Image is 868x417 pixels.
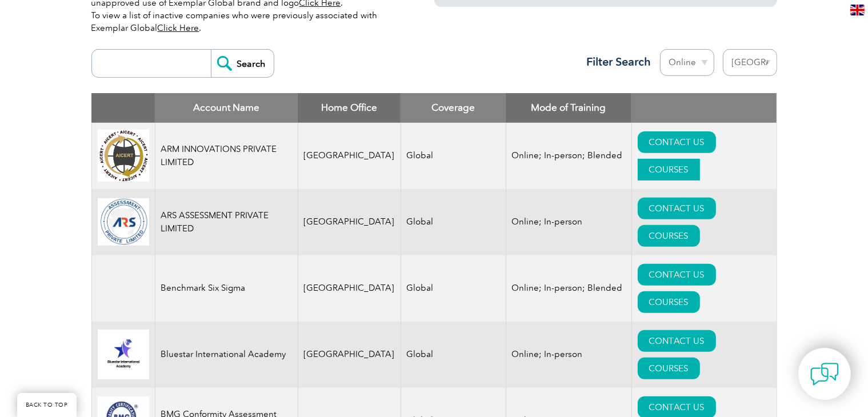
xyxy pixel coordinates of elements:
[506,189,631,255] td: Online; In-person
[810,360,839,388] img: contact-chat.png
[298,322,401,388] td: [GEOGRAPHIC_DATA]
[850,5,865,15] img: en
[155,189,298,255] td: ARS ASSESSMENT PRIVATE LIMITED
[155,123,298,189] td: ARM INNOVATIONS PRIVATE LIMITED
[298,123,401,189] td: [GEOGRAPHIC_DATA]
[298,255,401,322] td: [GEOGRAPHIC_DATA]
[638,358,700,379] a: COURSES
[638,291,700,313] a: COURSES
[298,189,401,255] td: [GEOGRAPHIC_DATA]
[506,123,631,189] td: Online; In-person; Blended
[506,255,631,322] td: Online; In-person; Blended
[506,322,631,388] td: Online; In-person
[158,23,199,33] a: Click Here
[401,255,506,322] td: Global
[638,159,700,181] a: COURSES
[98,130,149,182] img: d4f7149c-8dc9-ef11-a72f-002248108aed-logo.jpg
[638,225,700,247] a: COURSES
[401,322,506,388] td: Global
[155,93,298,123] th: Account Name: activate to sort column descending
[401,123,506,189] td: Global
[638,131,716,153] a: CONTACT US
[401,189,506,255] td: Global
[98,198,149,246] img: 509b7a2e-6565-ed11-9560-0022481565fd-logo.png
[401,93,506,123] th: Coverage: activate to sort column ascending
[638,198,716,219] a: CONTACT US
[155,255,298,322] td: Benchmark Six Sigma
[638,264,716,286] a: CONTACT US
[98,330,149,379] img: 0db89cae-16d3-ed11-a7c7-0022481565fd-logo.jpg
[211,50,274,77] input: Search
[506,93,631,123] th: Mode of Training: activate to sort column ascending
[580,55,651,69] h3: Filter Search
[17,393,77,417] a: BACK TO TOP
[155,322,298,388] td: Bluestar International Academy
[298,93,401,123] th: Home Office: activate to sort column ascending
[631,93,777,123] th: : activate to sort column ascending
[638,330,716,352] a: CONTACT US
